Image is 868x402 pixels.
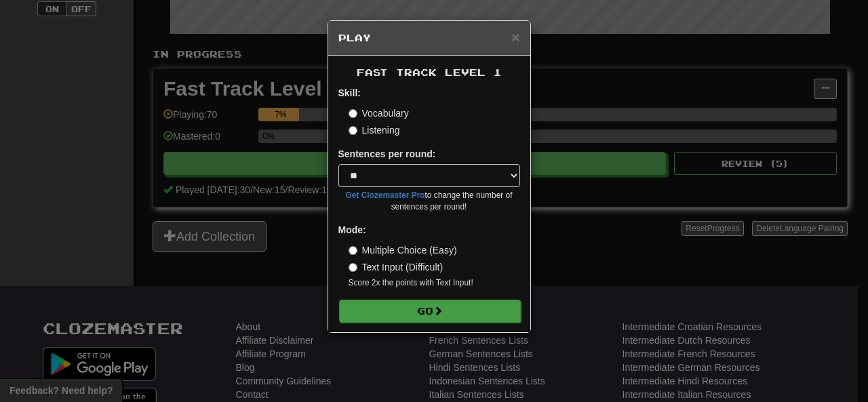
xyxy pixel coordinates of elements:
[349,243,457,257] label: Multiple Choice (Easy)
[338,147,436,161] label: Sentences per round:
[357,66,502,78] span: Fast Track Level 1
[346,190,425,200] a: Get Clozemaster Pro
[511,29,519,45] span: ×
[339,300,521,323] button: Go
[349,246,357,255] input: Multiple Choice (Easy)
[338,87,361,98] strong: Skill:
[338,31,520,45] h5: Play
[349,123,400,137] label: Listening
[349,126,357,135] input: Listening
[338,190,520,213] small: to change the number of sentences per round!
[349,106,409,120] label: Vocabulary
[338,224,366,235] strong: Mode:
[349,277,520,289] small: Score 2x the points with Text Input !
[349,263,357,272] input: Text Input (Difficult)
[511,30,519,44] button: Close
[349,260,443,274] label: Text Input (Difficult)
[349,109,357,118] input: Vocabulary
